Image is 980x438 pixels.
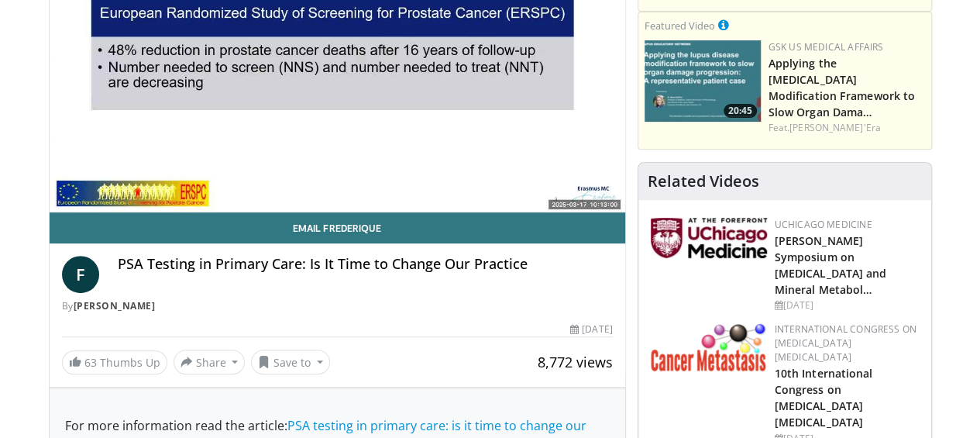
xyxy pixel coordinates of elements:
[775,233,887,297] a: [PERSON_NAME] Symposium on [MEDICAL_DATA] and Mineral Metabol…
[769,56,916,119] a: Applying the [MEDICAL_DATA] Modification Framework to Slow Organ Dama…
[538,353,613,371] span: 8,772 views
[251,350,330,374] button: Save to
[651,218,767,258] img: 5f87bdfb-7fdf-48f0-85f3-b6bcda6427bf.jpg.150x105_q85_autocrop_double_scale_upscale_version-0.2.jpg
[62,256,99,293] a: F
[50,212,625,243] a: Email Frederique
[118,256,613,273] h4: PSA Testing in Primary Care: Is It Time to Change Our Practice
[651,322,767,371] img: 6ff8bc22-9509-4454-a4f8-ac79dd3b8976.png.150x105_q85_autocrop_double_scale_upscale_version-0.2.png
[84,355,97,370] span: 63
[570,322,612,336] div: [DATE]
[62,299,613,313] div: By
[62,350,167,374] a: 63 Thumbs Up
[775,366,873,429] a: 10th International Congress on [MEDICAL_DATA] [MEDICAL_DATA]
[648,172,759,191] h4: Related Videos
[775,322,916,364] a: International Congress on [MEDICAL_DATA] [MEDICAL_DATA]
[775,218,872,231] a: UChicago Medicine
[645,19,715,33] small: Featured Video
[769,40,884,53] a: GSK US Medical Affairs
[645,40,761,122] a: 20:45
[775,298,919,312] div: [DATE]
[724,104,757,118] span: 20:45
[789,121,881,134] a: [PERSON_NAME]'Era
[174,350,246,374] button: Share
[769,121,925,135] div: Feat.
[645,40,761,122] img: 9b11da17-84cb-43c8-bb1f-86317c752f50.png.150x105_q85_crop-smart_upscale.jpg
[74,299,156,312] a: [PERSON_NAME]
